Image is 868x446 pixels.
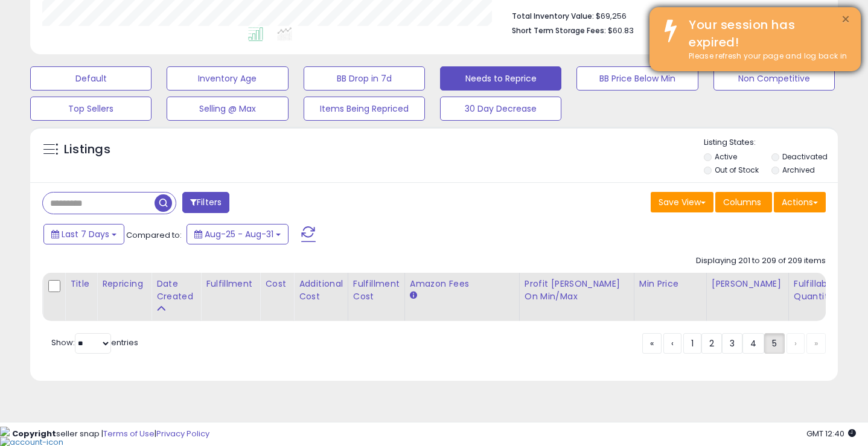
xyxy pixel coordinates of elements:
[650,337,654,349] span: «
[167,97,288,121] button: Selling @ Max
[206,278,255,290] div: Fulfillment
[841,12,850,27] button: ×
[680,16,852,51] div: Your session has expired!
[782,165,815,175] label: Archived
[774,192,826,212] button: Actions
[782,151,828,162] label: Deactivated
[353,278,400,303] div: Fulfillment Cost
[410,278,514,290] div: Amazon Fees
[126,229,182,241] span: Compared to:
[512,11,594,21] b: Total Inventory Value:
[576,66,698,91] button: BB Price Below Min
[519,273,634,321] th: The percentage added to the cost of goods (COGS) that forms the calculator for Min & Max prices.
[683,333,701,354] a: 1
[30,66,152,91] button: Default
[608,25,634,36] span: $60.83
[715,192,772,212] button: Columns
[304,66,425,91] button: BB Drop in 7d
[712,278,783,290] div: [PERSON_NAME]
[51,337,138,348] span: Show: entries
[764,333,785,354] a: 5
[701,333,722,354] a: 2
[440,66,561,91] button: Needs to Reprice
[715,151,737,162] label: Active
[156,278,196,303] div: Date Created
[70,278,92,290] div: Title
[167,66,288,91] button: Inventory Age
[30,97,152,121] button: Top Sellers
[742,333,764,354] a: 4
[440,97,561,121] button: 30 Day Decrease
[102,278,146,290] div: Repricing
[794,278,835,303] div: Fulfillable Quantity
[680,51,852,62] div: Please refresh your page and log back in
[704,137,838,148] p: Listing States:
[723,196,761,208] span: Columns
[205,228,273,240] span: Aug-25 - Aug-31
[713,66,835,91] button: Non Competitive
[43,224,124,244] button: Last 7 Days
[722,333,742,354] a: 3
[525,278,629,303] div: Profit [PERSON_NAME] on Min/Max
[182,192,229,213] button: Filters
[410,290,417,301] small: Amazon Fees.
[512,25,606,36] b: Short Term Storage Fees:
[512,8,817,22] li: $69,256
[696,255,826,267] div: Displaying 201 to 209 of 209 items
[715,165,759,175] label: Out of Stock
[187,224,289,244] button: Aug-25 - Aug-31
[639,278,701,290] div: Min Price
[64,141,110,158] h5: Listings
[265,278,289,290] div: Cost
[62,228,109,240] span: Last 7 Days
[651,192,713,212] button: Save View
[671,337,674,349] span: ‹
[304,97,425,121] button: Items Being Repriced
[299,278,343,303] div: Additional Cost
